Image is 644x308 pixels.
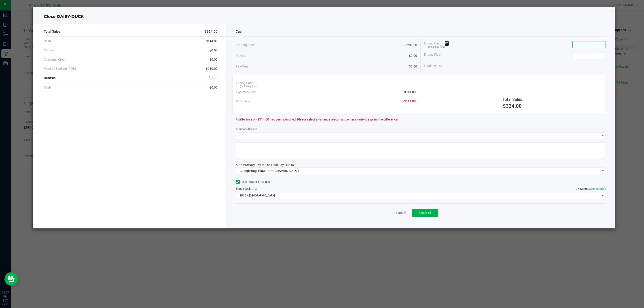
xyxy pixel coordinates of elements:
[258,169,299,173] span: (Vault-[GEOGRAPHIC_DATA])
[409,64,417,69] span: $0.00
[240,85,257,89] span: (including float)
[210,85,218,90] span: $0.00
[209,76,218,81] span: $0.00
[236,192,600,199] span: EPSON-[GEOGRAPHIC_DATA]
[404,90,416,95] span: $314.00
[44,57,66,62] span: Customer Credit
[240,169,257,173] span: Change Bag
[236,117,398,122] span: A difference of -$314.00 has been identified. Please select a variance reason and enter a note to...
[205,29,218,34] span: $324.00
[236,99,250,104] span: Difference
[236,179,270,184] label: Use network devices
[576,187,606,190] span: QZ Status:
[502,97,522,102] span: Total Sales
[424,41,449,48] span: Ending Cash
[210,48,218,53] span: $0.00
[236,127,257,131] label: Variance Reason
[206,39,218,44] span: $114.00
[419,211,431,215] span: Close Till
[236,90,256,95] span: Expected Cash
[236,163,294,167] span: Automatically Pay-In The Final Pay-Out To:
[236,81,253,85] span: Ending Cash
[428,45,446,49] span: (including float)
[236,187,257,190] span: Send receipt to:
[396,211,406,215] a: Cancel
[236,43,255,47] span: Starting Cash
[44,39,51,44] span: Cash
[403,99,416,104] span: -$314.00
[236,64,249,69] span: Pay-Outs
[4,272,18,286] iframe: Resource center
[44,85,51,90] span: Cash
[409,53,417,58] span: $0.00
[424,52,441,59] span: Ending Float
[424,63,443,68] span: Final Pay-Out
[405,43,417,47] span: $200.00
[44,29,60,34] span: Total Sales
[503,103,522,109] span: $324.00
[210,57,218,62] span: $0.00
[589,187,603,190] span: Connected
[412,209,438,217] button: Close Till
[206,66,218,71] span: $210.00
[236,53,246,58] span: Pay-Ins
[44,48,55,53] span: CanPay
[44,73,218,83] div: Returns
[44,66,76,71] span: Point of Banking (POB)
[33,14,615,20] div: Close DAISY-DUCK
[236,29,243,34] span: Cash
